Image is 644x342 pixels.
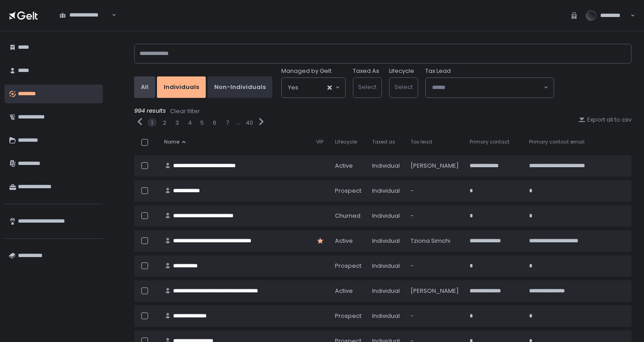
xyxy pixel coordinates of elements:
div: - [411,212,459,220]
div: Search for option [282,78,345,97]
div: Individual [372,262,400,270]
div: 994 results [134,107,631,116]
div: Individual [372,287,400,295]
span: active [335,287,353,295]
div: Non-Individuals [214,83,266,91]
span: Managed by Gelt [281,67,331,75]
div: All [141,83,148,91]
input: Search for option [110,11,111,20]
span: churned [335,212,360,220]
button: 3 [175,119,179,127]
span: prospect [335,262,361,270]
button: 5 [200,119,204,127]
div: Individual [372,312,400,320]
div: - [411,312,459,320]
span: Tax lead [411,139,432,145]
button: Export all to csv [578,116,631,124]
button: Non-Individuals [208,76,272,98]
button: 2 [163,119,166,127]
button: All [134,76,155,98]
span: active [335,162,353,170]
button: Clear Selected [327,85,332,90]
span: prospect [335,187,361,195]
input: Search for option [432,83,543,92]
button: 6 [213,119,216,127]
span: Select [358,83,377,91]
button: 40 [246,119,253,127]
button: Clear filter [169,107,200,116]
label: Lifecycle [389,67,414,75]
span: Taxed as [372,139,395,145]
div: Clear filter [170,107,200,115]
span: Select [394,83,413,91]
div: - [411,187,459,195]
span: VIP [316,139,323,145]
div: Individual [372,237,400,245]
div: Individual [372,162,400,170]
div: Individual [372,187,400,195]
span: Yes [288,83,298,92]
div: Individual [372,212,400,220]
div: Search for option [426,78,554,97]
span: prospect [335,312,361,320]
span: Primary contact [470,139,509,145]
div: Tziona Simchi [411,237,459,245]
span: Name [164,139,179,145]
div: Search for option [54,6,116,25]
span: Lifecycle [335,139,357,145]
button: 7 [226,119,229,127]
span: Primary contact email [529,139,585,145]
input: Search for option [298,83,326,92]
div: ... [236,118,240,127]
span: Tax Lead [425,67,451,75]
div: [PERSON_NAME] [411,162,459,170]
button: 4 [188,119,192,127]
label: Taxed As [353,67,379,75]
button: 1 [151,119,153,127]
div: - [411,262,459,270]
div: [PERSON_NAME] [411,287,459,295]
div: Individuals [164,83,199,91]
button: Individuals [157,76,206,98]
span: active [335,237,353,245]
